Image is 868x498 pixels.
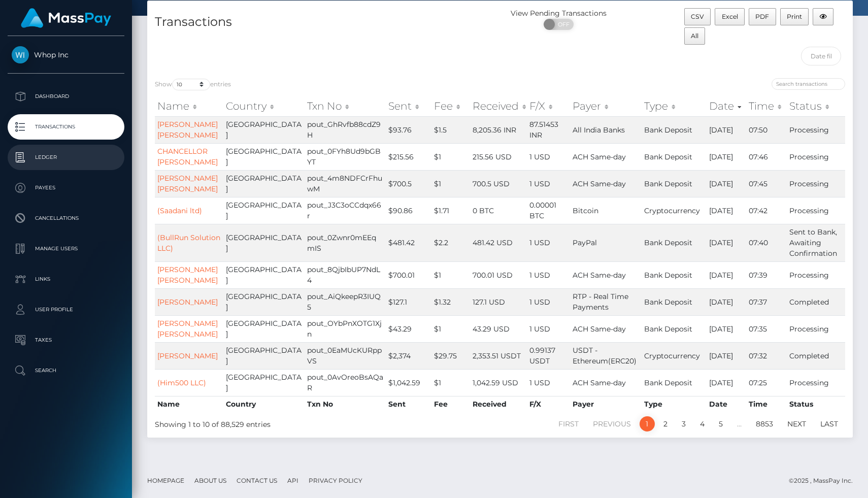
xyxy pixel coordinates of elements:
p: User Profile [12,302,120,317]
td: Completed [787,342,845,369]
a: 3 [676,416,691,431]
td: 481.42 USD [470,224,527,261]
td: $481.42 [386,224,431,261]
th: Txn No: activate to sort column ascending [305,96,386,116]
th: Country: activate to sort column ascending [223,96,305,116]
a: Transactions [8,114,124,140]
th: Date [707,396,747,412]
td: [DATE] [707,170,747,197]
h4: Transactions [155,13,492,31]
div: © 2025 , MassPay Inc. [789,475,860,486]
th: Payer [570,396,642,412]
td: 1 USD [527,170,570,197]
td: $93.76 [386,116,431,143]
p: Transactions [12,119,120,135]
th: Time [746,396,787,412]
th: Received: activate to sort column ascending [470,96,527,116]
td: $1 [431,143,470,170]
p: Ledger [12,150,120,165]
td: Bank Deposit [642,261,707,288]
td: pout_0FYh8Ud9bGBYT [305,143,386,170]
label: Show entries [155,79,231,90]
td: pout_0EaMUcKURppVS [305,342,386,369]
th: Type: activate to sort column ascending [642,96,707,116]
th: Country [223,396,305,412]
th: Name: activate to sort column ascending [155,96,223,116]
td: Bank Deposit [642,369,707,396]
td: 07:32 [746,342,787,369]
td: pout_8QjbIbUP7NdL4 [305,261,386,288]
a: [PERSON_NAME] [PERSON_NAME] [157,319,218,339]
td: 07:50 [746,116,787,143]
span: Bitcoin [573,206,598,215]
a: Homepage [143,473,188,488]
td: Cryptocurrency [642,197,707,224]
a: User Profile [8,297,124,322]
a: Taxes [8,327,124,353]
td: 07:25 [746,369,787,396]
td: 2,353.51 USDT [470,342,527,369]
td: Processing [787,170,845,197]
td: 0.00001 BTC [527,197,570,224]
th: Received [470,396,527,412]
a: 2 [658,416,673,431]
td: [GEOGRAPHIC_DATA] [223,224,305,261]
div: View Pending Transactions [500,8,618,19]
td: pout_4m8NDFCrFhuwM [305,170,386,197]
td: [DATE] [707,116,747,143]
span: Excel [722,13,738,20]
th: F/X [527,396,570,412]
p: Dashboard [12,89,120,104]
span: PDF [755,13,769,20]
span: PayPal [573,238,597,247]
td: 0.99137 USDT [527,342,570,369]
td: [DATE] [707,197,747,224]
td: [DATE] [707,342,747,369]
td: Completed [787,288,845,315]
td: Bank Deposit [642,116,707,143]
td: 1 USD [527,369,570,396]
td: $29.75 [431,342,470,369]
td: pout_0AvOreoBsAQaR [305,369,386,396]
td: $700.01 [386,261,431,288]
span: ACH Same-day [573,179,626,188]
p: Payees [12,180,120,195]
td: 43.29 USD [470,315,527,342]
td: pout_GhRvfb88cdZ9H [305,116,386,143]
td: Processing [787,369,845,396]
td: [GEOGRAPHIC_DATA] [223,170,305,197]
td: $700.5 [386,170,431,197]
td: 07:45 [746,170,787,197]
th: Status: activate to sort column ascending [787,96,845,116]
td: $2,374 [386,342,431,369]
span: Print [787,13,802,20]
td: 700.01 USD [470,261,527,288]
td: Processing [787,261,845,288]
a: Dashboard [8,84,124,109]
span: OFF [549,19,575,30]
a: Links [8,267,124,292]
td: Bank Deposit [642,288,707,315]
span: All [691,32,698,40]
td: [GEOGRAPHIC_DATA] [223,288,305,315]
th: Type [642,396,707,412]
td: Processing [787,197,845,224]
th: Fee: activate to sort column ascending [431,96,470,116]
th: Payer: activate to sort column ascending [570,96,642,116]
span: CSV [691,13,704,20]
td: pout_AiQkeepR3IUQ5 [305,288,386,315]
td: 07:37 [746,288,787,315]
p: Links [12,272,120,287]
td: [GEOGRAPHIC_DATA] [223,315,305,342]
th: Time: activate to sort column ascending [746,96,787,116]
img: Whop Inc [12,46,29,63]
button: PDF [749,8,776,25]
td: $1 [431,170,470,197]
span: ACH Same-day [573,378,626,387]
p: Cancellations [12,211,120,226]
a: (Him500 LLC) [157,378,206,387]
td: $1.71 [431,197,470,224]
button: Column visibility [813,8,833,25]
td: 07:40 [746,224,787,261]
td: $1 [431,261,470,288]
